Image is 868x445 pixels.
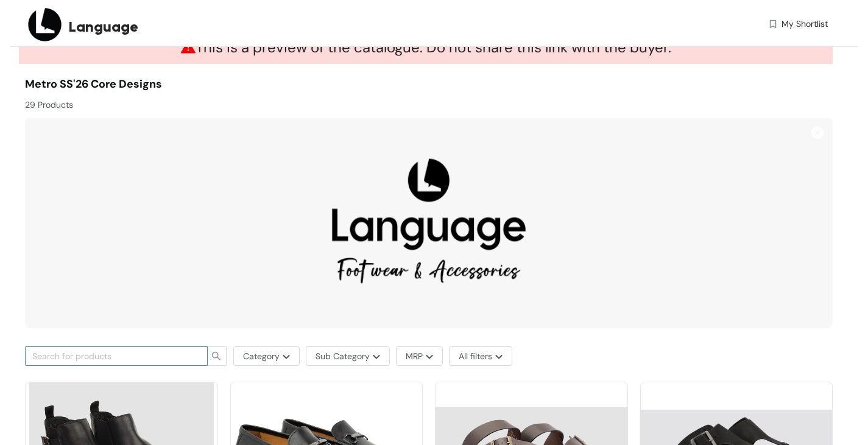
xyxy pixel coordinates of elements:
[492,354,503,359] img: more-options
[811,127,824,139] img: Close
[406,349,423,363] span: MRP
[69,16,138,38] span: Language
[207,351,226,361] span: search
[243,349,280,363] span: Category
[233,346,300,366] button: Categorymore-options
[370,354,380,359] img: more-options
[396,346,443,366] button: MRPmore-options
[25,5,65,44] img: Buyer Portal
[306,346,390,366] button: Sub Categorymore-options
[449,346,512,366] button: All filtersmore-options
[25,77,162,91] span: Metro SS'26 core designs
[32,349,191,363] input: Search for products
[782,18,828,30] span: My Shortlist
[423,354,433,359] img: more-options
[280,354,290,359] img: more-options
[25,118,833,329] img: 96113295-4e9b-498c-843f-c4a189c70b2f
[767,18,778,30] img: wishlist
[459,349,492,363] span: All filters
[207,346,227,366] button: search
[316,349,370,363] span: Sub Category
[25,93,429,111] div: 29 Products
